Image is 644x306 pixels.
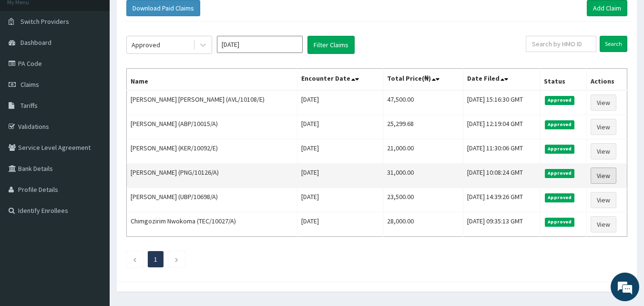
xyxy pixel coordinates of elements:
[20,38,51,47] span: Dashboard
[127,164,297,188] td: [PERSON_NAME] (PNG/10126/A)
[50,53,160,66] div: Chat with us now
[463,139,540,164] td: [DATE] 11:30:06 GMT
[463,69,540,91] th: Date Filed
[20,101,38,110] span: Tariffs
[463,164,540,188] td: [DATE] 10:08:24 GMT
[591,143,616,159] a: View
[297,90,383,115] td: [DATE]
[545,145,575,153] span: Approved
[127,188,297,212] td: [PERSON_NAME] (UBP/10698/A)
[545,218,575,226] span: Approved
[545,193,575,202] span: Approved
[591,216,616,232] a: View
[600,36,627,52] input: Search
[586,69,627,91] th: Actions
[127,212,297,237] td: Chimgozirim Nwokoma (TEC/10027/A)
[297,115,383,139] td: [DATE]
[297,188,383,212] td: [DATE]
[174,255,179,264] a: Next page
[383,212,463,237] td: 28,000.00
[133,255,137,264] a: Previous page
[526,36,596,52] input: Search by HMO ID
[591,168,616,184] a: View
[127,69,297,91] th: Name
[127,139,297,164] td: [PERSON_NAME] (KER/10092/E)
[545,96,575,105] span: Approved
[591,192,616,208] a: View
[297,212,383,237] td: [DATE]
[297,164,383,188] td: [DATE]
[20,80,39,89] span: Claims
[463,188,540,212] td: [DATE] 14:39:26 GMT
[55,92,132,189] span: We're online!
[5,204,182,238] textarea: Type your message and hit 'Enter'
[383,90,463,115] td: 47,500.00
[545,169,575,178] span: Approved
[591,119,616,135] a: View
[463,90,540,115] td: [DATE] 15:16:30 GMT
[297,139,383,164] td: [DATE]
[545,120,575,129] span: Approved
[383,69,463,91] th: Total Price(₦)
[20,17,69,26] span: Switch Providers
[463,115,540,139] td: [DATE] 12:19:04 GMT
[383,164,463,188] td: 31,000.00
[307,36,355,54] button: Filter Claims
[156,5,179,28] div: Minimize live chat window
[383,139,463,164] td: 21,000.00
[463,212,540,237] td: [DATE] 09:35:13 GMT
[383,115,463,139] td: 25,299.68
[132,40,160,50] div: Approved
[127,115,297,139] td: [PERSON_NAME] (ABP/10015/A)
[154,255,157,264] a: Page 1 is your current page
[127,90,297,115] td: [PERSON_NAME] [PERSON_NAME] (AVL/10108/E)
[297,69,383,91] th: Encounter Date
[383,188,463,212] td: 23,500.00
[591,95,616,111] a: View
[540,69,586,91] th: Status
[18,48,39,72] img: d_794563401_company_1708531726252_794563401
[217,36,303,53] input: Select Month and Year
